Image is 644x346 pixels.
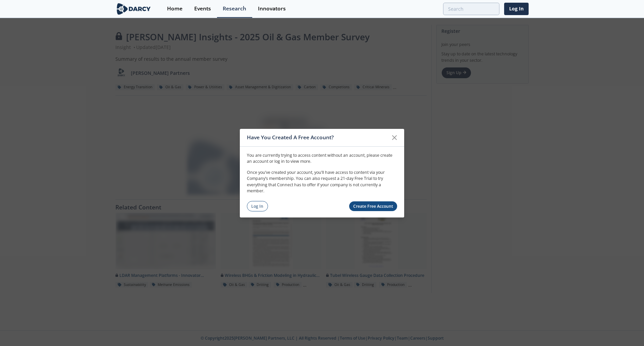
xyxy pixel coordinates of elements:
[194,6,211,11] div: Events
[247,131,388,144] div: Have You Created A Free Account?
[443,3,499,15] input: Advanced Search
[504,3,529,15] a: Log In
[247,152,397,165] p: You are currently trying to access content without an account, please create an account or log in...
[349,201,397,211] a: Create Free Account
[223,6,246,11] div: Research
[247,169,397,194] p: Once you’ve created your account, you’ll have access to content via your Company’s membership. Yo...
[258,6,286,11] div: Innovators
[167,6,182,11] div: Home
[247,201,268,211] a: Log In
[115,3,152,15] img: logo-wide.svg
